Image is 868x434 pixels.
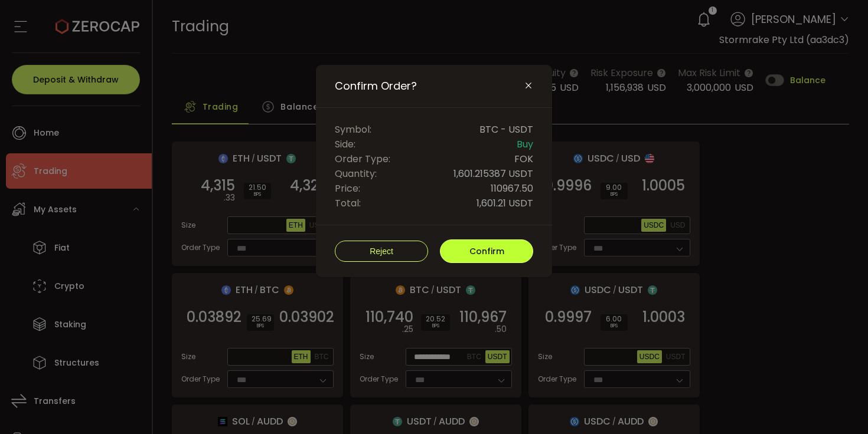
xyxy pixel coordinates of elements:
[316,65,552,277] div: Confirm Order?
[335,137,355,152] span: Side:
[514,152,533,166] span: FOK
[335,181,360,196] span: Price:
[370,246,393,256] span: Reject
[335,166,377,181] span: Quantity:
[335,196,361,211] span: Total:
[477,196,533,211] span: 1,601.21 USDT
[809,377,868,434] iframe: Chat Widget
[335,122,371,137] span: Symbol:
[453,166,533,181] span: 1,601.215387 USDT
[335,241,428,262] button: Reject
[479,122,533,137] span: BTC - USDT
[491,181,533,196] span: 110967.50
[517,137,533,152] span: Buy
[335,152,390,166] span: Order Type:
[469,245,504,257] span: Confirm
[440,239,533,263] button: Confirm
